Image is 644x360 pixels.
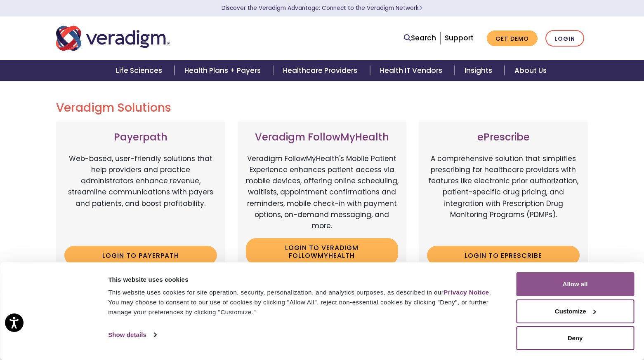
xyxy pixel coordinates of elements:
[455,60,505,81] a: Insights
[108,275,498,285] div: This website uses cookies
[516,272,634,296] button: Allow all
[443,289,489,296] a: Privacy Notice
[106,60,175,81] a: Life Sciences
[404,33,436,44] a: Search
[486,309,634,350] iframe: Drift Chat Widget
[273,60,370,81] a: Healthcare Providers
[175,60,273,81] a: Health Plans + Payers
[64,153,217,240] p: Web-based, user-friendly solutions that help providers and practice administrators enhance revenu...
[222,4,422,12] a: Discover the Veradigm Advantage: Connect to the Veradigm NetworkLearn More
[246,131,399,143] h3: Veradigm FollowMyHealth
[108,329,156,341] a: Show details
[545,30,584,47] a: Login
[487,30,538,47] a: Get Demo
[427,246,580,265] a: Login to ePrescribe
[419,4,422,12] span: Learn More
[427,131,580,143] h3: ePrescribe
[64,131,217,143] h3: Payerpath
[56,25,170,52] img: Veradigm logo
[56,101,588,115] h2: Veradigm Solutions
[108,288,498,317] div: This website uses cookies for site operation, security, personalization, and analytics purposes, ...
[445,33,474,43] a: Support
[427,153,580,240] p: A comprehensive solution that simplifies prescribing for healthcare providers with features like ...
[246,238,399,265] a: Login to Veradigm FollowMyHealth
[64,246,217,265] a: Login to Payerpath
[505,60,557,81] a: About Us
[516,299,634,323] button: Customize
[246,153,399,231] p: Veradigm FollowMyHealth's Mobile Patient Experience enhances patient access via mobile devices, o...
[370,60,455,81] a: Health IT Vendors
